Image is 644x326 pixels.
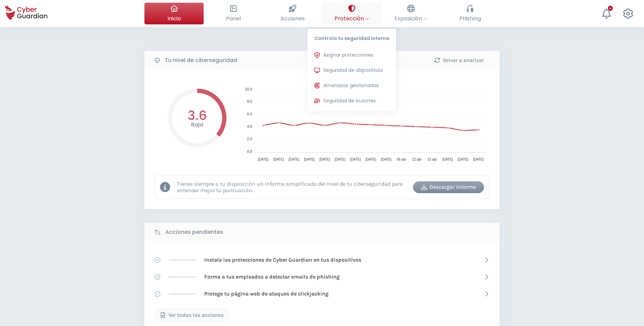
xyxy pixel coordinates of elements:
[165,56,237,64] b: Tu nivel de ciberseguridad
[226,14,241,23] span: Panel
[323,67,383,74] span: Seguridad de dispositivos
[323,82,379,89] span: Amenazas gestionadas
[247,99,252,103] tspan: 8.0
[423,54,495,66] button: Volver a analizar
[307,48,396,62] button: Asignar protecciones
[458,158,468,161] tspan: [DATE]
[413,181,484,193] button: Descargar informe
[307,29,396,45] p: Controla tu seguridad interna
[204,3,263,24] button: Panel
[381,3,440,24] button: Exposición
[289,158,299,161] tspan: [DATE]
[245,87,252,91] tspan: 10.0
[335,14,369,23] span: Protección
[204,273,340,281] p: Forma a tus empleados a detectar emails de phishing
[307,94,396,108] button: Seguridad de buzones
[304,158,315,161] tspan: [DATE]
[247,149,252,154] tspan: 0.0
[473,158,484,161] tspan: [DATE]
[394,14,427,23] span: Exposición
[322,3,381,24] button: ProtecciónControla tu seguridad internaAsignar proteccionesSeguridad de dispositivosAmenazas gest...
[319,158,330,161] tspan: [DATE]
[247,124,252,128] tspan: 4.0
[307,64,396,77] button: Seguridad de dispositivos
[177,181,408,193] p: Tienes siempre a tu disposición un informe simplificado del nivel de tu ciberseguridad para enten...
[160,311,224,319] div: Ver todas las acciones
[204,290,328,298] p: Protege tu página web de ataques de clickjacking
[381,158,392,161] tspan: [DATE]
[335,158,346,161] tspan: [DATE]
[247,137,252,141] tspan: 2.0
[459,14,481,23] span: Phishing
[167,14,181,23] span: Inicio
[440,3,500,24] button: Phishing
[247,112,252,116] tspan: 6.0
[280,14,305,23] span: Acciones
[273,158,284,161] tspan: [DATE]
[165,228,223,236] b: Acciones pendientes
[144,3,204,24] button: Inicio
[412,158,422,161] tspan: 22 abr
[307,79,396,93] button: Amenazas gestionadas
[155,309,229,321] button: Ver todas las acciones
[429,56,489,64] div: Volver a analizar
[365,158,376,161] tspan: [DATE]
[204,256,361,264] p: Instala las protecciones de Cyber Guardian en tus dispositivos
[258,158,269,161] tspan: [DATE]
[418,183,479,191] div: Descargar informe
[428,158,437,161] tspan: 23 abr
[350,158,361,161] tspan: [DATE]
[608,6,613,11] div: +
[263,3,322,24] button: Acciones
[397,158,407,161] tspan: 06 abr
[442,158,453,161] tspan: [DATE]
[323,52,373,59] span: Asignar protecciones
[323,97,376,104] span: Seguridad de buzones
